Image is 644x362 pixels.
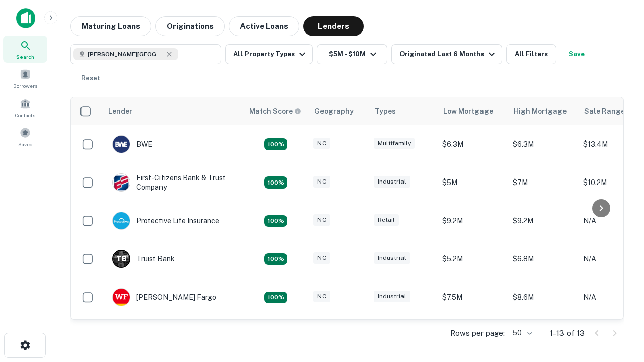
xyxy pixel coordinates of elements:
span: Borrowers [13,82,37,90]
a: Search [3,36,47,63]
a: Borrowers [3,65,47,92]
div: NC [313,214,330,226]
div: NC [313,176,330,188]
div: 50 [509,326,534,340]
td: $9.2M [437,202,508,240]
img: picture [113,136,130,153]
div: Industrial [374,252,410,264]
button: All Property Types [225,44,313,64]
div: Matching Properties: 2, hasApolloMatch: undefined [264,292,287,304]
div: Industrial [374,291,410,302]
button: All Filters [506,44,556,64]
p: Rows per page: [450,327,505,339]
div: Low Mortgage [443,105,493,117]
button: $5M - $10M [317,44,387,64]
div: Matching Properties: 2, hasApolloMatch: undefined [264,176,287,189]
span: Saved [18,140,33,148]
h6: Match Score [249,106,299,117]
th: Low Mortgage [437,97,508,125]
p: 1–13 of 13 [550,327,585,339]
img: picture [113,289,130,306]
td: $6.3M [437,125,508,163]
div: [PERSON_NAME] Fargo [112,288,216,306]
div: Matching Properties: 2, hasApolloMatch: undefined [264,138,287,150]
button: Reset [74,68,107,88]
p: T B [116,254,126,264]
div: Geography [314,105,354,117]
img: picture [113,174,130,191]
td: $8.8M [437,316,508,354]
td: $6.8M [508,240,578,278]
img: picture [113,212,130,229]
th: Lender [102,97,243,125]
td: $5M [437,163,508,202]
div: NC [313,138,330,149]
td: $8.8M [508,316,578,354]
button: Originations [155,16,225,36]
th: Capitalize uses an advanced AI algorithm to match your search with the best lender. The match sco... [243,97,308,125]
div: Matching Properties: 3, hasApolloMatch: undefined [264,253,287,265]
th: High Mortgage [508,97,578,125]
td: $5.2M [437,240,508,278]
div: NC [313,252,330,264]
td: $7M [508,163,578,202]
iframe: Chat Widget [594,282,644,330]
img: capitalize-icon.png [16,8,35,28]
td: $9.2M [508,202,578,240]
div: NC [313,291,330,302]
div: Truist Bank [112,250,175,268]
button: Originated Last 6 Months [391,44,502,64]
div: Types [375,105,396,117]
a: Contacts [3,94,47,121]
button: Maturing Loans [70,16,151,36]
button: Active Loans [229,16,299,36]
div: Originated Last 6 Months [399,48,498,60]
div: Industrial [374,176,410,188]
button: Lenders [303,16,364,36]
div: Matching Properties: 2, hasApolloMatch: undefined [264,215,287,227]
td: $7.5M [437,278,508,316]
div: Retail [374,214,399,226]
div: Multifamily [374,138,415,149]
div: Sale Range [584,105,625,117]
div: First-citizens Bank & Trust Company [112,173,233,192]
a: Saved [3,123,47,150]
span: Contacts [15,111,35,119]
div: High Mortgage [514,105,567,117]
td: $8.6M [508,278,578,316]
span: Search [16,53,34,61]
div: Lender [108,105,132,117]
button: Save your search to get updates of matches that match your search criteria. [560,44,593,64]
div: Protective Life Insurance [112,212,219,230]
th: Geography [308,97,369,125]
div: BWE [112,135,152,153]
div: Capitalize uses an advanced AI algorithm to match your search with the best lender. The match sco... [249,106,301,117]
td: $6.3M [508,125,578,163]
th: Types [369,97,437,125]
span: [PERSON_NAME][GEOGRAPHIC_DATA], [GEOGRAPHIC_DATA] [88,50,163,59]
